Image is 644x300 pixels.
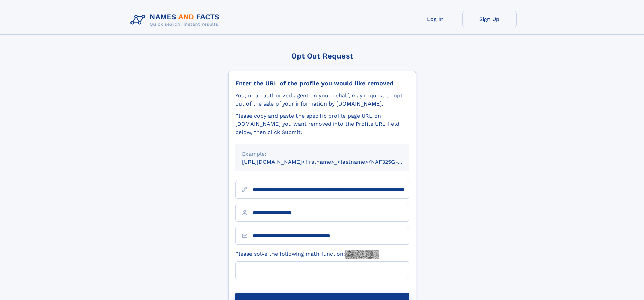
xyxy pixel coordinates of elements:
[462,11,517,27] a: Sign Up
[242,150,402,158] div: Example:
[235,79,409,87] div: Enter the URL of the profile you would like removed
[235,112,409,136] div: Please copy and paste the specific profile page URL on [DOMAIN_NAME] you want removed into the Pr...
[128,11,225,29] img: Logo Names and Facts
[408,11,462,27] a: Log In
[235,250,379,259] label: Please solve the following math function:
[235,92,409,108] div: You, or an authorized agent on your behalf, may request to opt-out of the sale of your informatio...
[242,159,422,165] small: [URL][DOMAIN_NAME]<firstname>_<lastname>/NAF325G-xxxxxxxx
[228,52,416,60] div: Opt Out Request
